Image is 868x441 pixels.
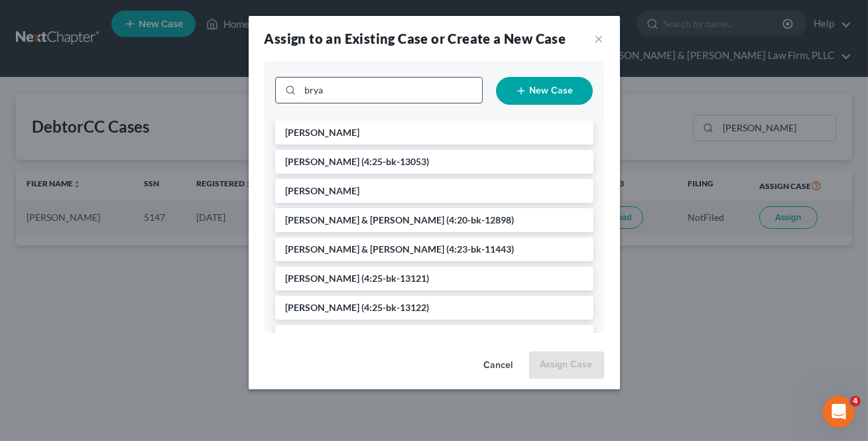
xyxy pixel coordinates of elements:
span: 4 [850,396,861,407]
span: [PERSON_NAME] [286,273,360,284]
span: [PERSON_NAME] [286,185,360,196]
span: [PERSON_NAME] [286,331,360,342]
button: Assign Case [529,351,604,379]
button: Cancel [473,353,524,379]
iframe: Intercom live chat [823,396,855,428]
strong: Assign to an Existing Case or Create a New Case [265,31,566,46]
span: (4:25-bk-13053) [362,156,430,167]
span: (4:23-bk-11443) [447,243,515,255]
button: New Case [496,77,593,105]
span: (4:25-bk-12715) [362,331,430,342]
span: [PERSON_NAME] [286,156,360,167]
span: [PERSON_NAME] & [PERSON_NAME] [286,243,445,255]
input: Search Cases... [300,78,482,103]
span: [PERSON_NAME] & [PERSON_NAME] [286,214,445,225]
span: [PERSON_NAME] [286,302,360,313]
span: (4:25-bk-13121) [362,273,430,284]
button: × [595,31,604,46]
span: (4:20-bk-12898) [447,214,515,225]
span: [PERSON_NAME] [286,127,360,138]
span: (4:25-bk-13122) [362,302,430,313]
